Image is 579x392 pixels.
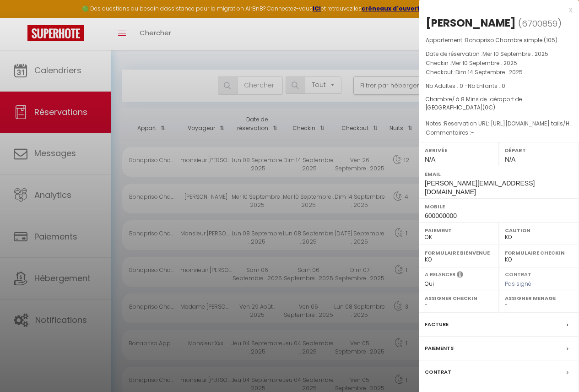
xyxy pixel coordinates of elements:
[471,129,474,136] span: -
[419,5,572,16] div: x
[518,17,562,30] span: ( )
[465,36,557,44] span: Bonapriso Chambre simple (105)
[425,156,435,163] span: N/A
[425,271,455,278] label: A relancer
[425,248,493,257] label: Formulaire Bienvenue
[426,128,572,137] p: Commentaires :
[426,82,505,90] span: Nb Adultes : 0 -
[425,180,535,196] span: [PERSON_NAME][EMAIL_ADDRESS][DOMAIN_NAME]
[425,212,457,219] span: 600000000
[485,103,488,111] span: 0
[426,59,572,68] p: Checkin :
[426,119,572,128] p: Notes :
[455,68,523,76] span: Dim 14 Septembre . 2025
[425,202,573,211] label: Mobile
[451,59,517,67] span: Mer 10 Septembre . 2025
[425,343,454,353] label: Paiements
[505,280,531,288] span: Pas signé
[505,271,531,277] label: Contrat
[426,68,572,77] p: Checkout :
[426,36,572,45] p: Appartement :
[505,146,573,155] label: Départ
[505,156,515,163] span: N/A
[425,169,573,179] label: Email
[505,294,573,303] label: Assigner Menage
[425,146,493,155] label: Arrivée
[425,367,451,377] label: Contrat
[457,271,463,281] i: Sélectionner OUI si vous souhaiter envoyer les séquences de messages post-checkout
[425,320,449,329] label: Facture
[426,16,516,30] div: [PERSON_NAME]
[482,103,495,111] span: ( €)
[7,4,35,31] button: Ouvrir le widget de chat LiveChat
[425,294,493,303] label: Assigner Checkin
[426,95,572,113] div: Chambre/ à 8 Mins de l'aéroport de [GEOGRAPHIC_DATA]
[482,50,548,58] span: Mer 10 Septembre . 2025
[505,248,573,257] label: Formulaire Checkin
[505,226,573,235] label: Caution
[426,49,572,59] p: Date de réservation :
[468,82,505,90] span: Nb Enfants : 0
[522,18,557,29] span: 6700859
[425,226,493,235] label: Paiement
